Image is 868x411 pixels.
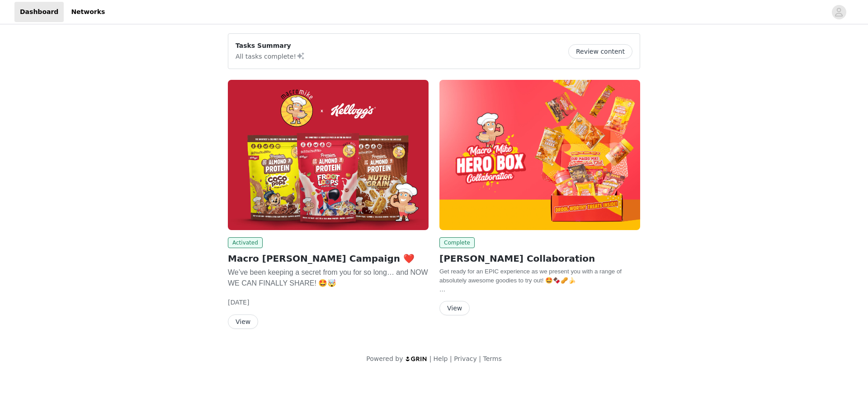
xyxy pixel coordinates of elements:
a: View [439,305,470,312]
a: Privacy [454,355,477,362]
a: Terms [483,355,501,362]
button: View [228,314,258,329]
div: avatar [835,5,843,19]
button: Review content [568,44,632,59]
span: | [429,355,432,362]
span: We’ve been keeping a secret from you for so long… and NOW WE CAN FINALLY SHARE! 🤩🤯 [228,268,428,287]
a: Help [434,355,448,362]
a: View [228,319,258,325]
img: Macro Mike [439,80,640,230]
p: All tasks complete! [236,51,305,61]
a: Networks [66,2,110,22]
a: Dashboard [14,2,64,22]
span: | [450,355,452,362]
button: View [439,301,470,315]
span: Complete [439,237,475,248]
span: Powered by [366,355,403,362]
h2: [PERSON_NAME] Collaboration [439,252,640,265]
span: | [479,355,481,362]
span: [DATE] [228,299,249,306]
img: Macro Mike [228,80,429,230]
span: Activated [228,237,263,248]
span: Get ready for an EPIC experience as we present you with a range of absolutely awesome goodies to ... [439,268,622,284]
img: logo [405,356,428,362]
h2: Macro [PERSON_NAME] Campaign ❤️ [228,252,429,265]
p: Tasks Summary [236,41,305,51]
